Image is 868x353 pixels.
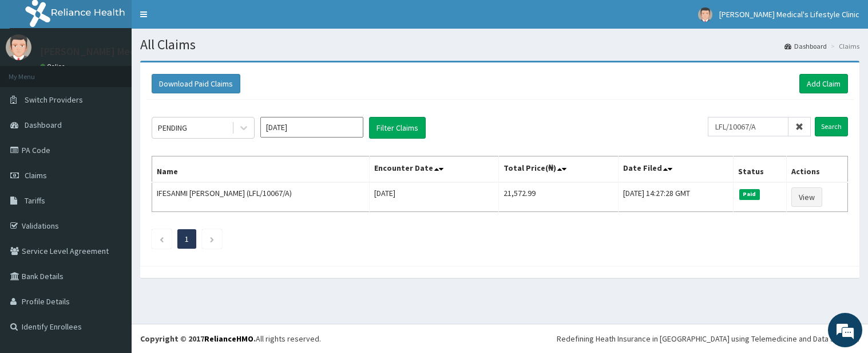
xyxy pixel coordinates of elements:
[152,74,240,93] button: Download Paid Claims
[370,156,498,183] th: Encounter Date
[25,120,62,130] span: Dashboard
[791,187,822,207] a: View
[784,41,827,51] a: Dashboard
[370,182,498,212] td: [DATE]
[369,117,426,139] button: Filter Claims
[787,156,848,183] th: Actions
[132,324,868,353] footer: All rights reserved.
[260,117,363,138] input: Select Month and Year
[734,156,787,183] th: Status
[152,182,370,212] td: IFESANMI [PERSON_NAME] (LFL/10067/A)
[185,234,189,244] a: Page 1 is your current page
[719,9,859,19] span: [PERSON_NAME] Medical's Lifestyle Clinic
[799,74,848,93] a: Add Claim
[498,156,618,183] th: Total Price(₦)
[618,182,733,212] td: [DATE] 14:27:28 GMT
[25,170,47,181] span: Claims
[40,46,227,57] p: [PERSON_NAME] Medical's Lifestyle Clinic
[6,34,31,60] img: User Image
[159,234,164,244] a: Previous page
[152,156,370,183] th: Name
[25,195,45,206] span: Tariffs
[25,95,83,105] span: Switch Providers
[698,7,712,22] img: User Image
[618,156,733,183] th: Date Filed
[708,117,788,136] input: Search by HMO ID
[828,41,859,51] li: Claims
[140,334,256,344] strong: Copyright © 2017 .
[557,333,859,344] div: Redefining Heath Insurance in [GEOGRAPHIC_DATA] using Telemedicine and Data Science!
[498,182,618,212] td: 21,572.99
[739,189,760,199] span: Paid
[204,334,253,344] a: RelianceHMO
[815,117,848,136] input: Search
[209,234,215,244] a: Next page
[158,122,187,134] div: PENDING
[40,62,68,70] a: Online
[140,37,859,52] h1: All Claims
